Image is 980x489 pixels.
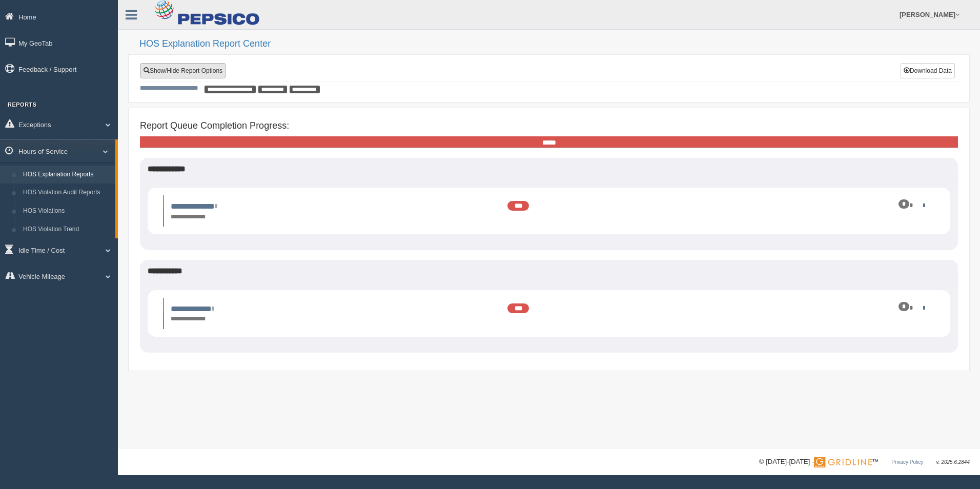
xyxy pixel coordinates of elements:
a: Show/Hide Report Options [140,63,226,78]
div: © [DATE]-[DATE] - ™ [759,457,970,467]
a: HOS Explanation Reports [18,166,115,184]
h4: Report Queue Completion Progress: [140,121,958,131]
a: Privacy Policy [891,459,923,465]
a: HOS Violations [18,202,115,220]
li: Expand [163,195,935,227]
h2: HOS Explanation Report Center [139,39,970,49]
button: Download Data [901,63,955,78]
a: HOS Violation Trend [18,220,115,239]
img: Gridline [814,457,872,467]
a: HOS Violation Audit Reports [18,184,115,202]
span: v. 2025.6.2844 [936,459,970,465]
li: Expand [163,298,935,329]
